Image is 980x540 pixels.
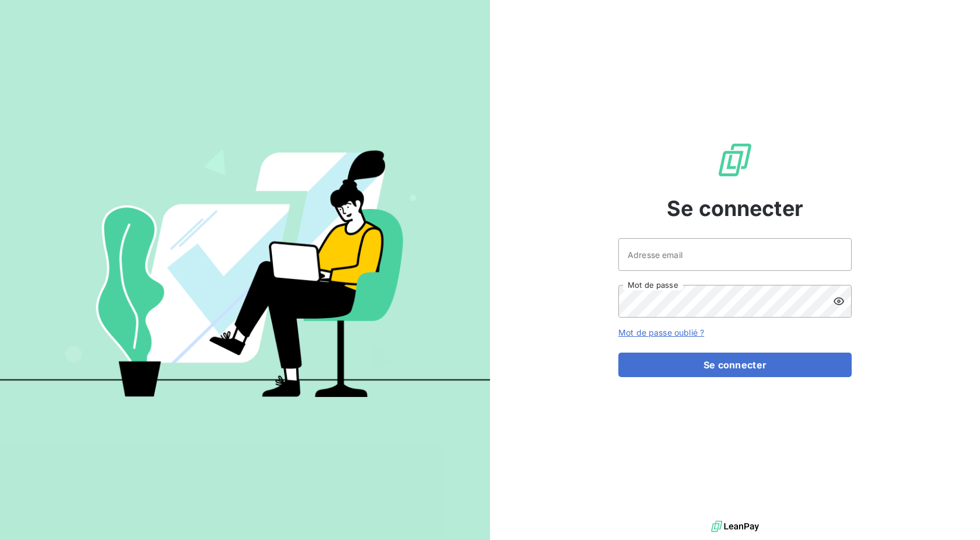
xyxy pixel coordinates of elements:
[618,238,852,271] input: placeholder
[667,193,803,224] span: Se connecter
[716,141,754,179] img: Logo LeanPay
[618,353,852,377] button: Se connecter
[711,518,759,535] img: logo
[618,328,704,337] a: Mot de passe oublié ?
